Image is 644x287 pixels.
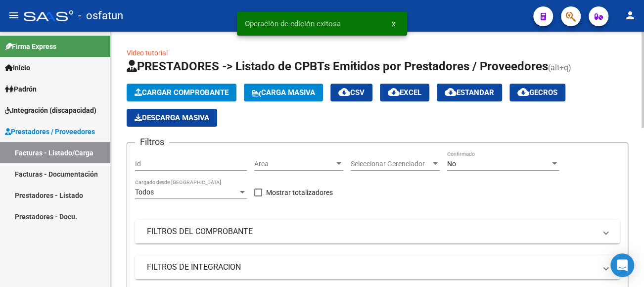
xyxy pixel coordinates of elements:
[509,84,565,101] button: Gecros
[127,49,168,57] a: Video tutorial
[5,105,96,116] span: Integración (discapacidad)
[244,84,323,101] button: Carga Masiva
[135,135,169,149] h3: Filtros
[338,86,350,98] mat-icon: cloud_download
[135,255,620,279] mat-expansion-panel-header: FILTROS DE INTEGRACION
[8,9,20,21] mat-icon: menu
[5,41,56,52] span: Firma Express
[135,220,620,243] mat-expansion-panel-header: FILTROS DEL COMPROBANTE
[517,86,529,98] mat-icon: cloud_download
[127,84,236,101] button: Cargar Comprobante
[135,88,229,97] span: Cargar Comprobante
[78,5,123,27] span: - osfatun
[5,126,95,137] span: Prestadores / Proveedores
[254,160,334,168] span: Area
[147,262,596,273] mat-panel-title: FILTROS DE INTEGRACION
[351,160,431,168] span: Seleccionar Gerenciador
[384,15,403,33] button: x
[127,59,548,73] span: PRESTADORES -> Listado de CPBTs Emitidos por Prestadores / Proveedores
[127,109,217,127] button: Descarga Masiva
[388,88,421,97] span: EXCEL
[392,19,395,28] span: x
[266,187,333,198] span: Mostrar totalizadores
[610,253,634,277] div: Open Intercom Messenger
[135,188,154,196] span: Todos
[252,88,315,97] span: Carga Masiva
[135,113,209,122] span: Descarga Masiva
[380,84,429,101] button: EXCEL
[445,86,457,98] mat-icon: cloud_download
[245,19,341,29] span: Operación de edición exitosa
[330,84,372,101] button: CSV
[5,62,30,73] span: Inicio
[548,63,571,72] span: (alt+q)
[147,226,596,237] mat-panel-title: FILTROS DEL COMPROBANTE
[624,9,636,21] mat-icon: person
[447,160,456,168] span: No
[338,88,365,97] span: CSV
[388,86,400,98] mat-icon: cloud_download
[517,88,557,97] span: Gecros
[437,84,502,101] button: Estandar
[445,88,494,97] span: Estandar
[127,109,217,127] app-download-masive: Descarga masiva de comprobantes (adjuntos)
[5,84,37,95] span: Padrón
